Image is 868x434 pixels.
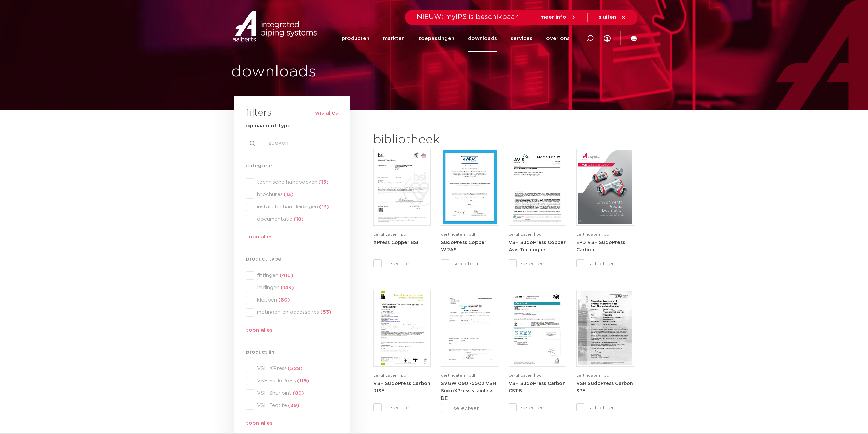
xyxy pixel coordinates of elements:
label: selecteer [576,404,634,412]
img: XPress_Koper_BSI-pdf.jpg [375,150,429,224]
img: SVGW_0901-5502_VSH_SudoXPress_stainless_12-108mm_DE-1-pdf.jpg [443,291,497,365]
a: toepassingen [418,25,454,52]
a: VSH SudoPress Carbon CSTB [509,381,566,394]
a: VSH SudoPress Carbon RISE [373,381,430,394]
a: EPD VSH SudoPress Carbon [576,240,625,253]
a: services [511,25,532,52]
strong: SudoPress Copper WRAS [441,240,486,253]
a: XPress Copper BSI [373,240,418,245]
img: VSH_SudoPress_Copper-Avis_Technique_14-1_15-2115-1-pdf.jpg [510,150,564,224]
label: selecteer [373,404,431,412]
span: certificaten | pdf [509,232,543,236]
label: selecteer [509,260,566,268]
h2: bibliotheek [373,132,495,148]
a: VSH SudoPress Carbon SPF [576,381,633,394]
span: certificaten | pdf [509,373,543,377]
a: SVGW 0901-5502 VSH SudoXPress stainless DE [441,381,496,401]
span: certificaten | pdf [576,232,611,236]
a: VSH SudoPress Copper Avis Technique [509,240,566,253]
a: producten [342,25,369,52]
nav: Menu [342,25,570,52]
span: certificaten | pdf [373,232,408,236]
span: certificaten | pdf [441,373,475,377]
img: VSH_SudoPress_Carbon_RISE_12-54mm-1-pdf.jpg [375,291,429,365]
img: EPD-VSH-SudoPress-Carbon-1-pdf.jpg [578,150,632,224]
strong: EPD VSH SudoPress Carbon [576,240,625,253]
label: selecteer [509,404,566,412]
span: sluiten [599,15,616,20]
span: meer info [540,15,566,20]
a: sluiten [599,14,626,20]
span: NIEUW: myIPS is beschikbaar [417,14,518,20]
a: meer info [540,14,577,20]
a: over ons [546,25,570,52]
strong: VSH SudoPress Copper Avis Technique [509,240,566,253]
h1: downloads [231,61,431,83]
span: certificaten | pdf [576,373,611,377]
img: CSTB-Certificat-QB-08-AALBERTS-VSH-SUDOPRESS-CARBON-AL-HILVERSUM-pdf.jpg [510,291,564,365]
a: SudoPress Copper WRAS [441,240,486,253]
strong: XPress Copper BSI [373,240,418,245]
span: certificaten | pdf [373,373,408,377]
img: VSH_SudoPress_Carbon-SPF-1-pdf.jpg [578,291,632,365]
label: selecteer [576,260,634,268]
h3: filters [246,105,272,122]
span: certificaten | pdf [441,232,475,236]
label: selecteer [373,260,431,268]
label: selecteer [441,260,498,268]
a: downloads [468,25,497,52]
label: selecteer [441,404,498,412]
a: markten [383,25,405,52]
img: SudoPress_Copper_WRAS-1-pdf.jpg [443,150,497,224]
strong: op naam of type [246,123,291,128]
